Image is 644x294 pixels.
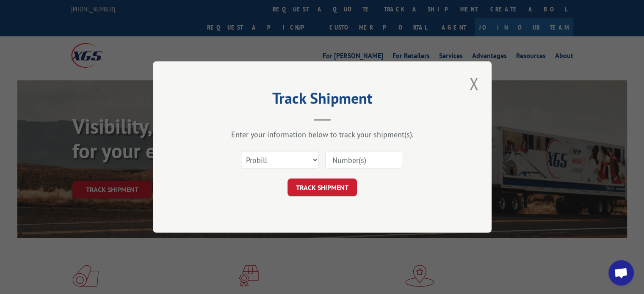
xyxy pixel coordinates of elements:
[325,151,403,169] input: Number(s)
[287,179,357,196] button: TRACK SHIPMENT
[195,92,449,108] h2: Track Shipment
[608,260,634,286] a: Open chat
[467,72,481,95] button: Close modal
[195,129,449,139] div: Enter your information below to track your shipment(s).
